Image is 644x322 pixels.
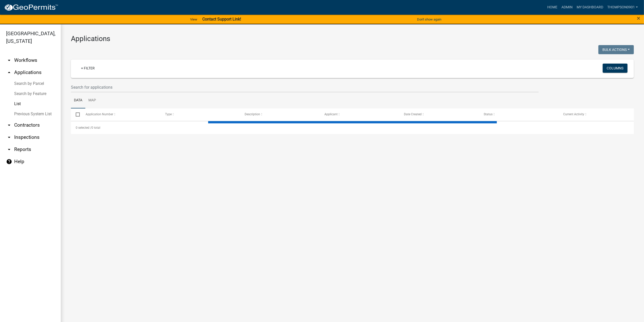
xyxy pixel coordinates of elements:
[85,92,99,109] a: Map
[563,112,584,116] span: Current Activity
[404,112,422,116] span: Date Created
[637,15,640,21] button: Close
[71,82,539,92] input: Search for applications
[245,112,260,116] span: Description
[71,108,81,121] datatable-header-cell: Select
[6,134,12,140] i: arrow_drop_down
[6,146,12,153] i: arrow_drop_down
[415,15,443,24] button: Don't show again
[545,3,559,12] a: Home
[188,15,199,24] a: View
[71,121,634,134] div: 0 total
[575,3,605,12] a: My Dashboard
[6,69,12,75] i: arrow_drop_up
[603,64,628,73] button: Columns
[6,57,12,63] i: arrow_drop_down
[71,92,85,109] a: Data
[71,34,634,43] h3: Applications
[202,17,241,22] strong: Contact Support Link!
[605,3,640,12] a: thompson0901
[320,108,399,121] datatable-header-cell: Applicant
[86,112,113,116] span: Application Number
[6,159,12,165] i: help
[399,108,479,121] datatable-header-cell: Date Created
[479,108,559,121] datatable-header-cell: Status
[598,45,634,54] button: Bulk Actions
[160,108,240,121] datatable-header-cell: Type
[165,112,172,116] span: Type
[484,112,493,116] span: Status
[81,108,160,121] datatable-header-cell: Application Number
[240,108,320,121] datatable-header-cell: Description
[77,64,99,73] a: + Filter
[559,3,575,12] a: Admin
[76,126,91,129] span: 0 selected /
[637,15,640,22] span: ×
[558,108,638,121] datatable-header-cell: Current Activity
[324,112,338,116] span: Applicant
[6,122,12,128] i: arrow_drop_down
